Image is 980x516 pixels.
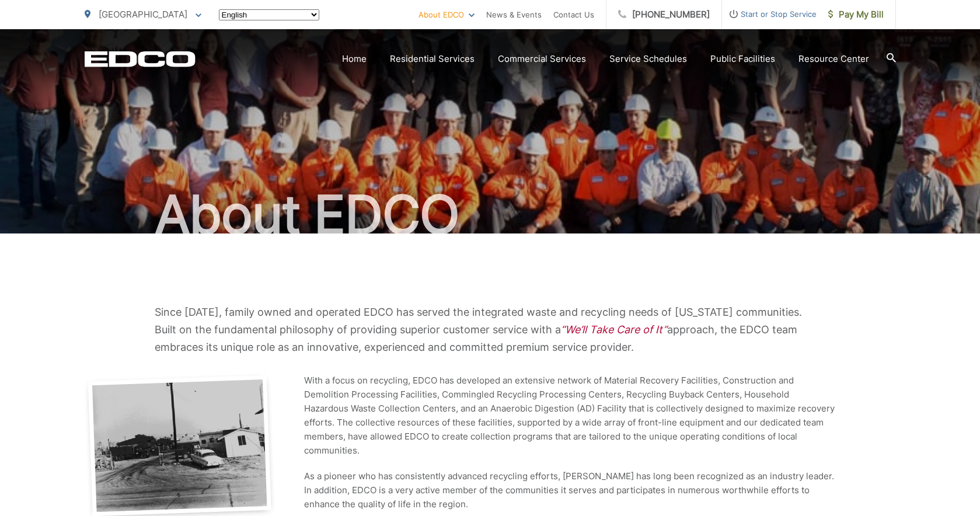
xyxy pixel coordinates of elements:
p: Since [DATE], family owned and operated EDCO has served the integrated waste and recycling needs ... [155,304,826,356]
select: Select a language [219,9,319,20]
p: As a pioneer who has consistently advanced recycling efforts, [PERSON_NAME] has long been recogni... [304,469,835,511]
em: “We’ll Take Care of It” [561,323,667,336]
a: News & Events [486,8,542,22]
a: About EDCO [418,8,475,22]
a: Resource Center [798,52,869,66]
a: Public Facilities [710,52,775,66]
h1: About EDCO [85,186,896,244]
span: Pay My Bill [828,8,884,22]
a: Home [342,52,367,66]
a: EDCD logo. Return to the homepage. [85,51,196,67]
a: Residential Services [390,52,475,66]
p: With a focus on recycling, EDCO has developed an extensive network of Material Recovery Facilitie... [304,374,835,458]
a: Service Schedules [609,52,687,66]
a: Commercial Services [498,52,586,66]
a: Contact Us [553,8,594,22]
span: [GEOGRAPHIC_DATA] [99,9,187,20]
